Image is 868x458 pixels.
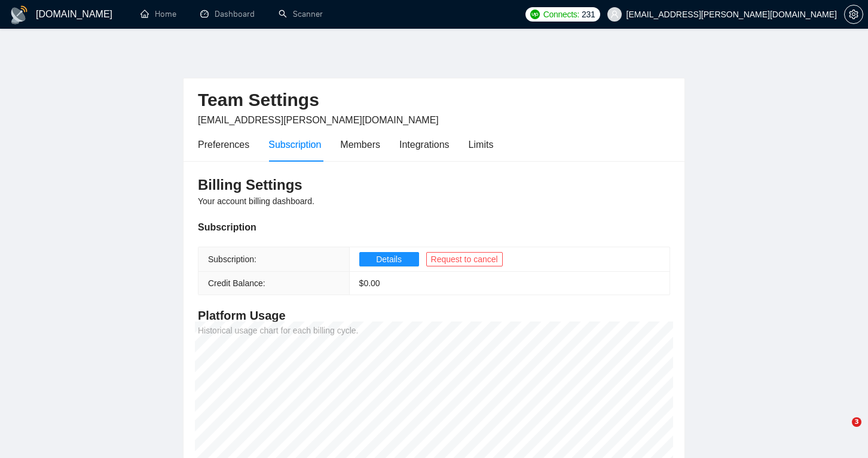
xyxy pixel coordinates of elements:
[198,220,670,235] div: Subscription
[827,417,856,446] iframe: Intercom live chat
[268,137,321,152] div: Subscription
[10,5,29,25] img: logo
[208,278,265,288] span: Credit Balance:
[140,9,176,19] a: homeHome
[852,417,861,427] span: 3
[530,10,540,19] img: upwork-logo.png
[198,307,670,324] h4: Platform Usage
[340,137,380,152] div: Members
[359,252,419,266] button: Details
[376,253,402,266] span: Details
[845,10,863,19] span: setting
[431,253,498,266] span: Request to cancel
[198,137,249,152] div: Preferences
[359,278,380,288] span: $ 0.00
[208,254,256,264] span: Subscription:
[198,115,439,125] span: [EMAIL_ADDRESS][PERSON_NAME][DOMAIN_NAME]
[844,5,863,24] button: setting
[844,10,863,19] a: setting
[469,137,494,152] div: Limits
[279,9,323,19] a: searchScanner
[426,252,503,266] button: Request to cancel
[198,88,670,113] h2: Team Settings
[198,196,314,206] span: Your account billing dashboard.
[610,10,619,19] span: user
[543,8,579,21] span: Connects:
[198,175,670,195] h3: Billing Settings
[200,9,255,19] a: dashboardDashboard
[399,137,450,152] div: Integrations
[582,8,595,21] span: 231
